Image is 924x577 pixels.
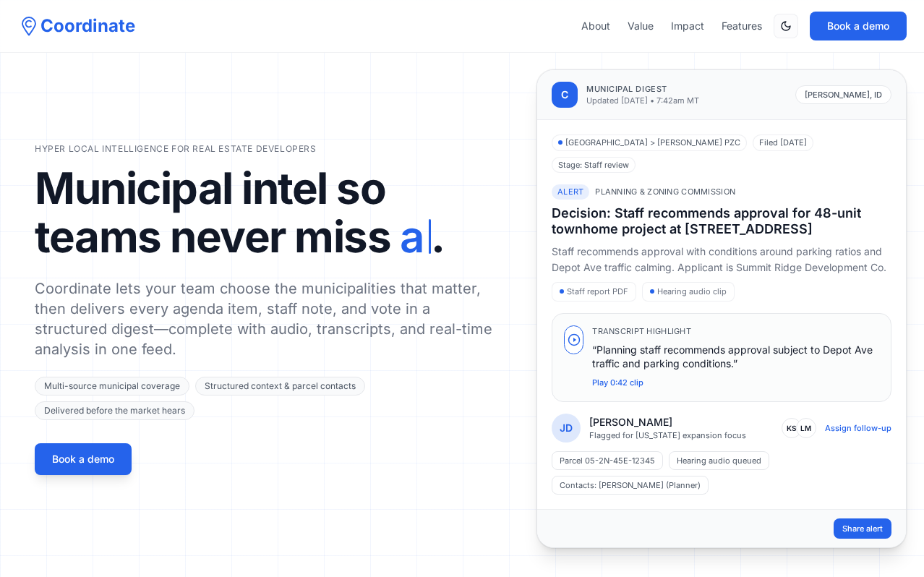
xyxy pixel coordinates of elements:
p: [PERSON_NAME] [589,415,746,429]
a: Features [722,19,762,33]
span: Contacts: [PERSON_NAME] (Planner) [552,476,709,495]
h1: Municipal intel so teams never miss . [35,166,496,264]
button: Share alert [834,518,891,539]
p: Flagged for [US_STATE] expansion focus [589,429,746,441]
span: Hearing audio queued [669,451,769,470]
button: Switch to dark mode [774,14,798,38]
h3: Decision: Staff recommends approval for 48-unit townhome project at [STREET_ADDRESS] [552,205,891,238]
span: Hearing audio clip [642,282,735,302]
p: Hyper local intelligence for real estate developers [35,143,496,155]
button: Play 0:42 clip [592,377,643,389]
p: Coordinate lets your team choose the municipalities that matter, then delivers every agenda item,... [35,278,496,359]
span: Structured context & parcel contacts [195,377,365,396]
span: KS [782,418,802,438]
p: Updated [DATE] • 7:42am MT [586,95,699,107]
span: Planning & Zoning Commission [595,186,735,198]
span: Multi-source municipal coverage [35,377,189,396]
a: Coordinate [17,14,135,38]
span: a [400,210,424,264]
span: Coordinate [40,14,135,38]
p: Municipal digest [586,83,699,95]
a: Impact [671,19,704,33]
span: [GEOGRAPHIC_DATA] > [PERSON_NAME] PZC [552,134,747,151]
span: Alert [552,184,589,200]
span: Delivered before the market hears [35,401,194,420]
a: About [581,19,610,33]
a: Value [628,19,654,33]
p: “Planning staff recommends approval subject to Depot Ave traffic and parking conditions.” [592,343,879,371]
div: JD [552,414,581,443]
div: C [552,82,578,108]
p: Staff recommends approval with conditions around parking ratios and Depot Ave traffic calming. Ap... [552,244,891,277]
span: Stage: Staff review [552,157,636,174]
span: [PERSON_NAME], ID [795,85,891,105]
span: LM [796,418,816,438]
span: Parcel 05-2N-45E-12345 [552,451,663,470]
span: Filed [DATE] [753,134,813,151]
button: Book a demo [810,12,907,40]
span: Staff report PDF [552,282,636,302]
button: Book a demo [35,443,132,475]
p: Transcript highlight [592,325,879,338]
img: Coordinate [17,14,40,38]
button: Assign follow-up [825,422,891,434]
